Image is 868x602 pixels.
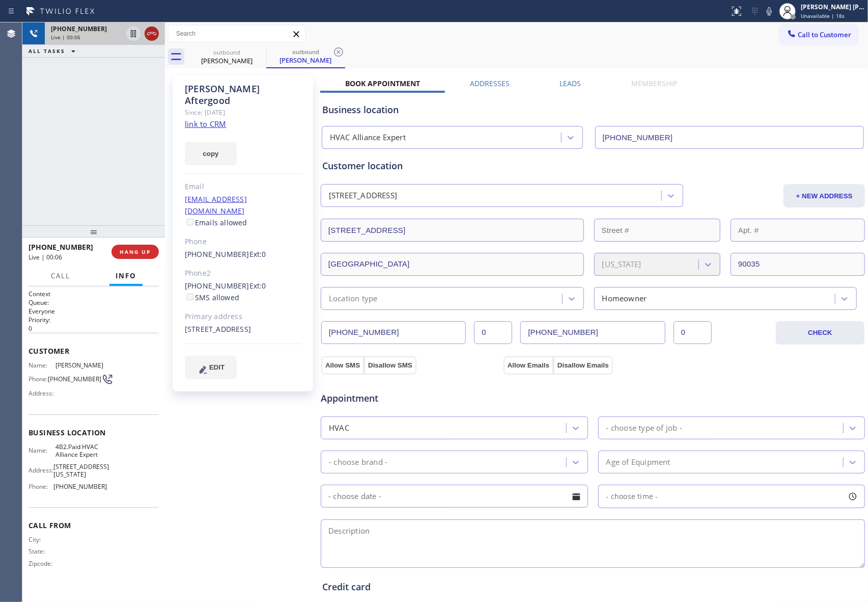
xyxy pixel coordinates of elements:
[762,4,776,18] button: Mute
[267,56,344,65] div: [PERSON_NAME]
[329,190,397,202] div: [STREET_ADDRESS]
[29,242,93,252] span: [PHONE_NUMBER]
[185,142,237,165] button: copy
[329,456,387,468] div: - choose brand -
[267,45,344,67] div: Jacob Aftergood
[321,253,584,276] input: City
[606,422,682,434] div: - choose type of job -
[185,356,237,379] button: EDIT
[321,485,588,508] input: - choose date -
[631,78,677,88] label: Membership
[29,389,55,397] span: Address:
[51,34,80,41] span: Live | 00:06
[267,48,344,56] div: outbound
[185,181,301,193] div: Email
[29,466,53,474] span: Address:
[22,45,86,57] button: ALL TASKS
[321,219,584,242] input: Address
[731,219,865,242] input: Apt. #
[321,321,466,344] input: Phone Number
[188,45,265,68] div: Jacob Aftergood
[53,483,107,490] span: [PHONE_NUMBER]
[322,103,863,117] div: Business location
[185,324,301,335] div: [STREET_ADDRESS]
[29,361,55,369] span: Name:
[329,293,378,304] div: Location type
[188,56,265,65] div: [PERSON_NAME]
[594,219,720,242] input: Street #
[185,194,247,216] a: [EMAIL_ADDRESS][DOMAIN_NAME]
[185,281,249,291] a: [PHONE_NUMBER]
[364,356,416,375] button: Disallow SMS
[185,249,249,259] a: [PHONE_NUMBER]
[249,281,266,291] span: Ext: 0
[185,236,301,248] div: Phone
[29,316,159,324] h2: Priority:
[29,290,159,298] h1: Context
[321,391,501,405] span: Appointment
[29,483,53,490] span: Phone:
[120,248,151,255] span: HANG UP
[560,78,581,88] label: Leads
[29,447,55,454] span: Name:
[29,547,55,555] span: State:
[321,356,364,375] button: Allow SMS
[731,253,865,276] input: ZIP
[45,266,76,286] button: Call
[329,422,349,434] div: HVAC
[187,219,193,225] input: Emails allowed
[185,218,247,227] label: Emails allowed
[602,293,647,304] div: Homeowner
[185,119,226,129] a: link to CRM
[29,307,159,316] p: Everyone
[503,356,553,375] button: Allow Emails
[48,375,101,383] span: [PHONE_NUMBER]
[29,560,55,567] span: Zipcode:
[776,321,865,345] button: CHECK
[29,428,159,437] span: Business location
[185,268,301,279] div: Phone2
[674,321,712,344] input: Ext. 2
[606,456,670,468] div: Age of Equipment
[780,25,858,44] button: Call to Customer
[145,27,159,41] button: Hang up
[322,580,863,594] div: Credit card
[55,361,106,369] span: [PERSON_NAME]
[249,249,266,259] span: Ext: 0
[51,271,70,280] span: Call
[188,48,265,56] div: outbound
[474,321,512,344] input: Ext.
[185,83,301,107] div: [PERSON_NAME] Aftergood
[783,184,865,207] button: + NEW ADDRESS
[187,294,193,300] input: SMS allowed
[322,159,863,173] div: Customer location
[470,78,510,88] label: Addresses
[169,25,305,42] input: Search
[29,520,159,530] span: Call From
[109,266,143,286] button: Info
[185,311,301,323] div: Primary address
[798,30,851,39] span: Call to Customer
[29,298,159,307] h2: Queue:
[801,12,845,19] span: Unavailable | 18s
[801,3,865,11] div: [PERSON_NAME] [PERSON_NAME]
[29,375,48,383] span: Phone:
[53,463,109,479] span: [STREET_ADDRESS][US_STATE]
[520,321,665,344] input: Phone Number 2
[111,245,159,259] button: HANG UP
[330,132,406,144] div: HVAC Alliance Expert
[595,126,864,149] input: Phone Number
[185,107,301,118] div: Since: [DATE]
[116,271,136,280] span: Info
[29,346,159,356] span: Customer
[51,24,107,33] span: [PHONE_NUMBER]
[185,293,239,302] label: SMS allowed
[29,253,62,261] span: Live | 00:06
[29,324,159,333] p: 0
[553,356,613,375] button: Disallow Emails
[345,78,420,88] label: Book Appointment
[29,536,55,543] span: City:
[55,443,106,459] span: 4B2.Paid HVAC Alliance Expert
[209,363,225,371] span: EDIT
[606,491,658,501] span: - choose time -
